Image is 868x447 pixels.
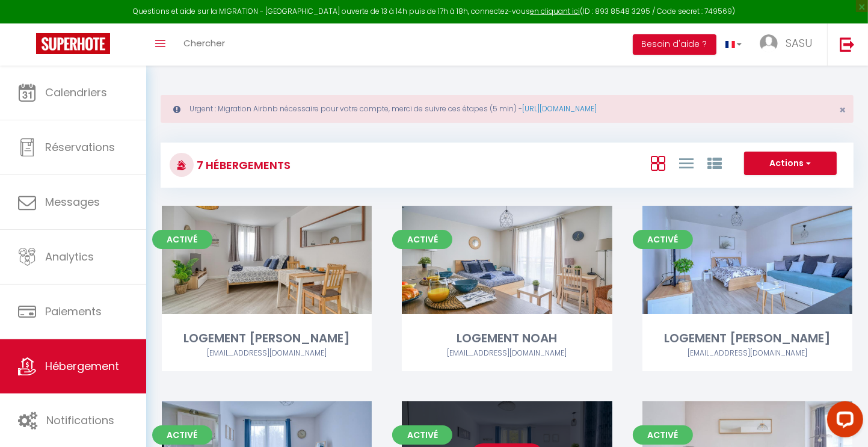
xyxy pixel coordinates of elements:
span: Activé [633,230,693,249]
span: Activé [152,230,212,249]
span: Activé [392,425,452,445]
span: × [839,102,846,117]
a: Editer [471,248,543,272]
span: Activé [633,425,693,445]
div: LOGEMENT NOAH [402,329,612,348]
img: Super Booking [36,33,110,54]
span: Notifications [46,413,114,428]
a: Vue en Liste [679,153,694,173]
a: Vue en Box [651,153,665,173]
div: Airbnb [642,348,852,359]
button: Close [839,105,846,116]
span: Paiements [45,304,102,319]
a: Editer [711,248,783,272]
span: Activé [392,230,452,249]
iframe: LiveChat chat widget [817,396,868,447]
span: Calendriers [45,85,107,100]
a: en cliquant ici [530,6,580,16]
button: Besoin d'aide ? [633,34,716,55]
span: Chercher [183,37,225,49]
span: Messages [45,194,100,209]
div: LOGEMENT [PERSON_NAME] [642,329,852,348]
a: ... SASU [751,23,827,66]
img: logout [840,37,855,52]
div: Airbnb [402,348,612,359]
h3: 7 Hébergements [194,152,291,179]
span: SASU [786,35,812,51]
button: Actions [744,152,837,176]
a: [URL][DOMAIN_NAME] [522,103,597,114]
a: Chercher [174,23,234,66]
div: Urgent : Migration Airbnb nécessaire pour votre compte, merci de suivre ces étapes (5 min) - [161,95,854,123]
img: ... [760,34,778,52]
div: LOGEMENT [PERSON_NAME] [162,329,372,348]
span: Hébergement [45,359,119,374]
div: Airbnb [162,348,372,359]
span: Réservations [45,140,115,155]
a: Editer [231,248,303,272]
a: Vue par Groupe [707,153,722,173]
span: Activé [152,425,212,445]
span: Analytics [45,249,94,264]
